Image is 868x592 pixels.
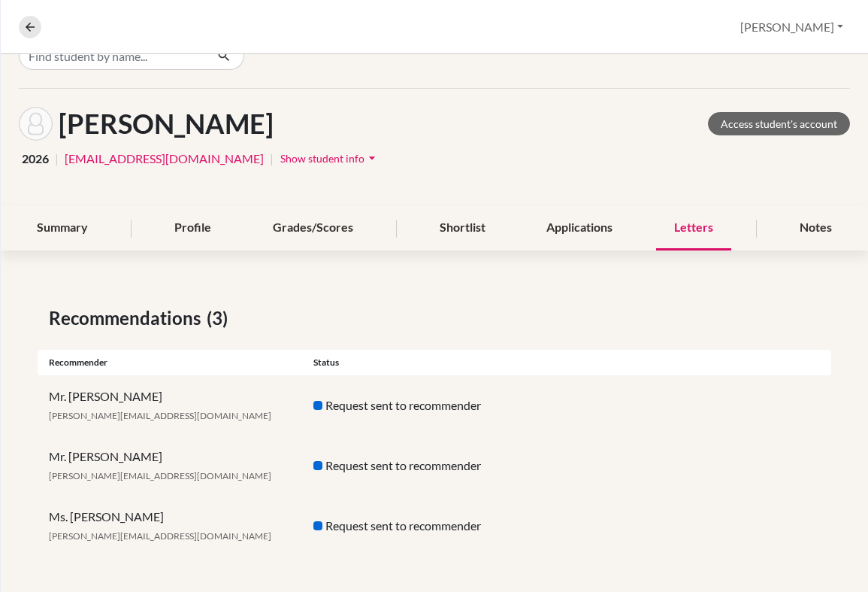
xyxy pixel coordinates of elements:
div: Ms. [PERSON_NAME] [38,508,302,544]
input: Find student by name... [19,41,205,70]
span: [PERSON_NAME][EMAIL_ADDRESS][DOMAIN_NAME] [49,530,271,542]
h1: [PERSON_NAME] [59,108,274,140]
span: (3) [207,305,234,332]
div: Request sent to recommender [302,396,567,414]
span: [PERSON_NAME][EMAIL_ADDRESS][DOMAIN_NAME] [49,470,271,481]
div: Applications [528,206,631,250]
a: Access student's account [708,112,850,135]
span: Show student info [280,152,364,165]
div: Notes [782,206,850,250]
div: Recommender [38,356,302,369]
button: [PERSON_NAME] [733,13,850,41]
a: [EMAIL_ADDRESS][DOMAIN_NAME] [65,150,264,168]
div: Request sent to recommender [302,457,567,475]
div: Mr. [PERSON_NAME] [38,448,302,484]
div: Mr. [PERSON_NAME] [38,387,302,424]
div: Shortlist [422,206,504,250]
span: Recommendations [49,305,207,332]
img: Ravikarn Dechkerd's avatar [19,107,53,141]
i: arrow_drop_down [364,150,380,165]
div: Request sent to recommender [302,517,567,535]
span: 2026 [22,150,49,168]
div: Grades/Scores [255,206,371,250]
div: Summary [19,206,106,250]
span: | [55,150,59,168]
span: | [270,150,274,168]
div: Status [302,356,567,369]
span: [PERSON_NAME][EMAIL_ADDRESS][DOMAIN_NAME] [49,410,271,421]
div: Profile [156,206,229,250]
button: Show student infoarrow_drop_down [280,147,380,170]
div: Letters [656,206,731,250]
